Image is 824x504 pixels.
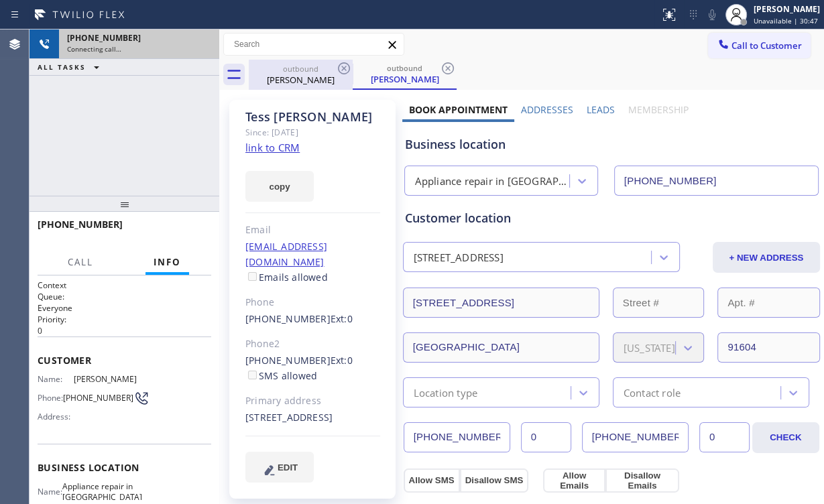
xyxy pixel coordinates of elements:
h2: Priority: [38,314,211,325]
a: [PHONE_NUMBER] [245,354,331,367]
button: Allow Emails [543,468,605,493]
span: Phone: [38,393,63,403]
input: Ext. [521,422,571,452]
div: Tess Scott [354,60,455,88]
button: Disallow Emails [605,468,679,493]
input: Phone Number [404,422,510,452]
span: Name: [38,487,62,497]
button: CHECK [752,422,819,453]
div: [PERSON_NAME] [754,3,820,15]
div: [PERSON_NAME] [250,74,351,86]
button: + NEW ADDRESS [713,242,820,273]
div: Phone [245,295,380,310]
span: Address: [38,412,74,422]
button: Disallow SMS [460,468,529,493]
button: Info [145,249,189,275]
label: SMS allowed [245,369,317,382]
input: Street # [613,288,705,318]
span: Ext: 0 [331,354,353,367]
h2: Queue: [38,291,211,302]
button: ALL TASKS [30,59,113,75]
a: [EMAIL_ADDRESS][DOMAIN_NAME] [245,240,327,268]
span: EDIT [278,462,298,472]
div: outbound [250,64,351,74]
input: Phone Number 2 [582,422,689,452]
button: Allow SMS [404,468,460,493]
span: ALL TASKS [38,62,86,72]
button: EDIT [245,452,314,483]
h1: Context [38,279,211,291]
label: Addresses [521,103,573,116]
div: Customer location [405,209,818,227]
span: [PHONE_NUMBER] [38,218,123,231]
label: Leads [587,103,615,116]
div: Primary address [245,393,380,409]
div: outbound [354,63,455,73]
label: Book Appointment [409,103,508,116]
div: Contact role [624,385,681,400]
a: link to CRM [245,141,300,154]
input: Apt. # [717,288,820,318]
div: Business location [405,135,818,153]
div: Phone2 [245,336,380,352]
span: Call [68,256,93,268]
span: Info [154,256,181,268]
p: 0 [38,325,211,336]
div: [STREET_ADDRESS] [414,250,504,265]
input: SMS allowed [248,371,257,379]
input: City [403,332,599,363]
div: Tess Scott [250,60,351,90]
button: Call to Customer [708,33,811,58]
div: Location type [414,385,478,400]
input: Search [224,34,404,55]
button: Mute [703,5,721,24]
div: [STREET_ADDRESS] [245,410,380,426]
span: [PHONE_NUMBER] [63,393,133,403]
div: Tess [PERSON_NAME] [245,109,380,125]
a: [PHONE_NUMBER] [245,312,331,325]
input: Phone Number [614,166,819,196]
span: Name: [38,374,74,384]
div: Email [245,223,380,238]
label: Emails allowed [245,271,328,283]
input: Emails allowed [248,272,257,281]
span: Appliance repair in [GEOGRAPHIC_DATA] [62,481,142,502]
div: Appliance repair in [GEOGRAPHIC_DATA] [415,174,571,189]
span: Ext: 0 [331,312,353,325]
span: [PERSON_NAME] [74,374,141,384]
span: Call to Customer [731,40,802,52]
div: [PERSON_NAME] [354,73,455,85]
span: [PHONE_NUMBER] [67,32,141,44]
input: Ext. 2 [699,422,750,452]
div: Since: [DATE] [245,125,380,140]
span: Connecting call… [67,44,121,54]
input: Address [403,288,599,318]
button: copy [245,171,314,202]
button: Call [60,249,101,275]
p: Everyone [38,302,211,314]
span: Business location [38,461,211,474]
span: Unavailable | 30:47 [754,16,818,25]
span: Customer [38,354,211,367]
label: Membership [628,103,689,116]
input: ZIP [717,332,820,363]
